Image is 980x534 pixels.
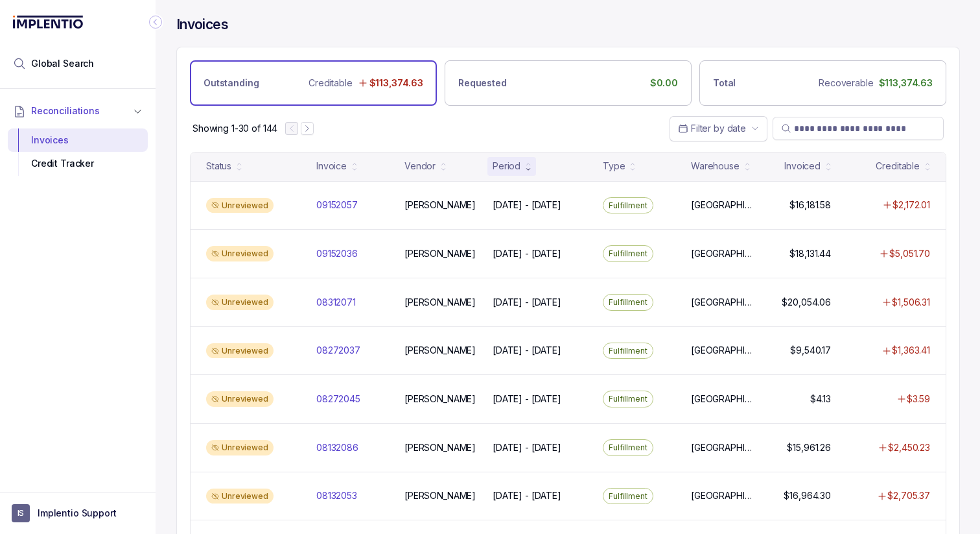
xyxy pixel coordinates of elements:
div: Unreviewed [206,391,274,407]
p: $3.59 [907,393,930,406]
p: [DATE] - [DATE] [493,344,561,357]
p: 08132053 [316,489,357,502]
p: [GEOGRAPHIC_DATA] [691,344,753,357]
div: Unreviewed [206,440,274,455]
p: 09152057 [316,199,358,212]
p: $2,450.23 [888,441,930,454]
p: $2,172.01 [892,199,930,212]
p: Fulfillment [609,393,647,406]
button: Date Range Picker [670,116,767,141]
p: [PERSON_NAME] [404,199,476,212]
div: Unreviewed [206,295,274,310]
p: $0.00 [650,77,678,90]
div: Collapse Icon [148,14,163,30]
p: [PERSON_NAME] [404,393,476,406]
p: $9,540.17 [790,344,831,357]
p: [PERSON_NAME] [404,489,476,502]
p: [DATE] - [DATE] [493,393,561,406]
p: [PERSON_NAME] [404,296,476,309]
p: $113,374.63 [879,77,933,90]
p: Fulfillment [609,441,647,454]
p: $1,506.31 [892,296,930,309]
div: Vendor [404,160,436,173]
div: Credit Tracker [18,152,137,175]
p: $5,051.70 [889,247,930,260]
p: Fulfillment [609,247,647,260]
div: Warehouse [691,160,740,173]
p: [GEOGRAPHIC_DATA] [691,441,753,454]
button: User initialsImplentio Support [12,504,144,522]
p: Recoverable [819,77,873,90]
p: Fulfillment [609,490,647,503]
span: Reconciliations [31,104,100,117]
div: Remaining page entries [192,122,277,135]
p: Implentio Support [38,507,117,520]
p: $1,363.41 [892,344,930,357]
p: Requested [458,77,507,90]
p: [DATE] - [DATE] [493,199,561,212]
p: Total [713,77,736,90]
span: User initials [12,504,30,522]
button: Next Page [301,122,314,135]
p: 09152036 [316,247,358,260]
p: [PERSON_NAME] [404,344,476,357]
div: Invoice [316,160,347,173]
span: Global Search [31,57,94,70]
p: Fulfillment [609,199,647,212]
h4: Invoices [176,16,228,34]
p: [DATE] - [DATE] [493,247,561,260]
p: [GEOGRAPHIC_DATA] [691,199,753,212]
p: $18,131.44 [789,247,831,260]
div: Unreviewed [206,343,274,359]
p: Outstanding [204,77,259,90]
div: Unreviewed [206,198,274,213]
p: [GEOGRAPHIC_DATA] [691,393,753,406]
p: $15,961.26 [787,441,831,454]
p: [GEOGRAPHIC_DATA] [691,296,753,309]
p: 08272037 [316,344,360,357]
p: Fulfillment [609,296,647,309]
div: Invoices [18,128,137,152]
div: Creditable [876,160,920,173]
div: Invoiced [784,160,821,173]
div: Period [493,160,520,173]
p: [DATE] - [DATE] [493,296,561,309]
p: [DATE] - [DATE] [493,489,561,502]
p: [PERSON_NAME] [404,441,476,454]
div: Reconciliations [8,126,148,178]
p: [PERSON_NAME] [404,247,476,260]
p: $4.13 [810,393,831,406]
p: Fulfillment [609,345,647,358]
button: Reconciliations [8,97,148,125]
p: [DATE] - [DATE] [493,441,561,454]
p: Creditable [309,77,353,90]
div: Unreviewed [206,489,274,504]
div: Type [603,160,625,173]
span: Filter by date [691,123,746,134]
p: Showing 1-30 of 144 [192,122,277,135]
p: $2,705.37 [887,489,930,502]
p: $113,374.63 [369,77,423,90]
p: 08132086 [316,441,358,454]
p: [GEOGRAPHIC_DATA] [691,247,753,260]
p: $20,054.06 [782,296,831,309]
p: 08272045 [316,393,360,406]
p: $16,181.58 [789,199,831,212]
p: $16,964.30 [784,489,831,502]
p: 08312071 [316,296,356,309]
div: Status [206,160,231,173]
search: Date Range Picker [678,122,746,135]
p: [GEOGRAPHIC_DATA] [691,489,753,502]
div: Unreviewed [206,246,274,261]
